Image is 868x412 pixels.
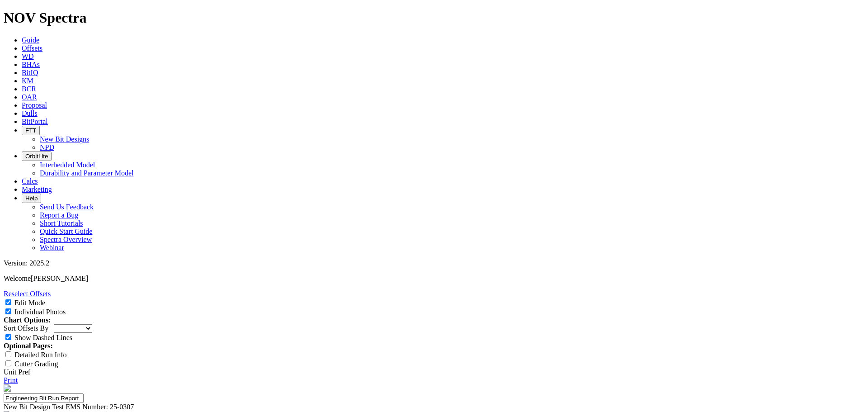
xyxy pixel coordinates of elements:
a: Report a Bug [40,211,78,219]
a: Send Us Feedback [40,203,94,211]
label: Individual Photos [14,308,66,316]
a: Webinar [40,244,64,251]
img: NOV_WT_RH_Logo_Vert_RGB_F.d63d51a4.png [4,384,11,392]
a: Print [4,376,18,384]
a: Proposal [22,101,47,109]
button: FTT [22,126,40,135]
a: Reselect Offsets [4,290,51,298]
a: Dulls [22,109,38,117]
strong: Optional Pages: [4,342,53,350]
label: Cutter Grading [14,360,58,368]
div: Version: 2025.2 [4,259,864,267]
a: Quick Start Guide [40,227,92,235]
a: BCR [22,85,36,93]
a: NPD [40,143,54,151]
a: KM [22,77,33,85]
a: Unit Pref [4,368,30,376]
input: Click to edit report title [4,393,84,403]
a: Guide [22,36,39,44]
a: Durability and Parameter Model [40,169,134,177]
span: [PERSON_NAME] [31,275,88,282]
a: Offsets [22,44,42,52]
label: Sort Offsets By [4,324,48,332]
p: Welcome [4,275,864,283]
label: Edit Mode [14,299,45,307]
a: BHAs [22,61,40,68]
a: BitPortal [22,118,48,125]
a: Spectra Overview [40,236,92,243]
a: New Bit Designs [40,135,89,143]
a: Short Tutorials [40,219,83,227]
a: Marketing [22,185,52,193]
a: OAR [22,93,37,101]
a: Interbedded Model [40,161,95,169]
a: Calcs [22,177,38,185]
span: Help [25,195,38,202]
strong: Chart Options: [4,316,51,324]
button: OrbitLite [22,152,52,161]
span: OrbitLite [25,153,48,160]
div: New Bit Design Test EMS Number: 25-0307 [4,403,864,411]
a: WD [22,52,34,60]
label: Detailed Run Info [14,351,67,359]
button: Help [22,194,41,203]
h1: NOV Spectra [4,9,864,26]
a: BitIQ [22,69,38,76]
label: Show Dashed Lines [14,334,72,341]
span: FTT [25,127,36,134]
